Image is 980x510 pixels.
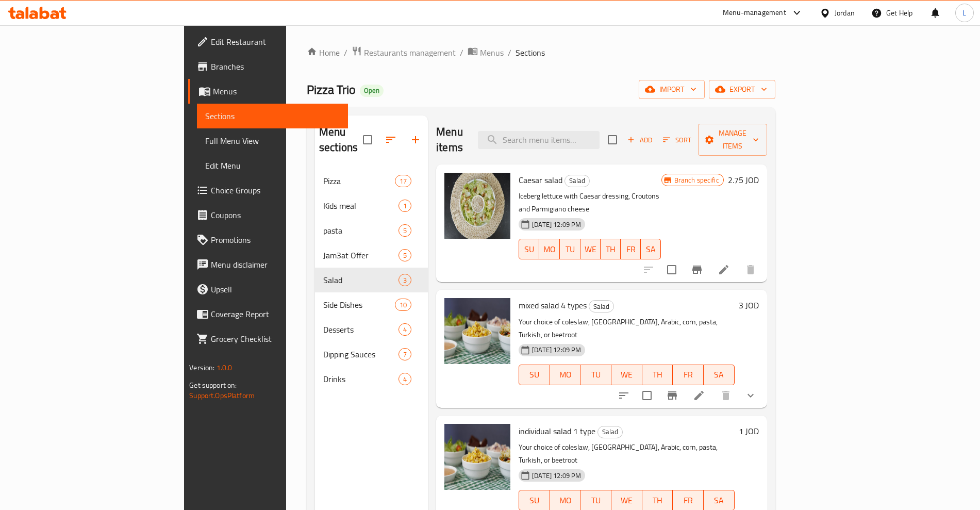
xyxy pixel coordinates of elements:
[188,277,347,302] a: Upsell
[962,7,966,19] span: L
[641,239,661,259] button: SA
[835,7,855,19] div: Jordan
[660,383,685,408] button: Branch-specific-item
[554,367,577,382] span: MO
[211,209,339,221] span: Coupons
[739,298,759,312] h6: 3 JOD
[315,367,428,391] div: Drinks4
[616,367,638,382] span: WE
[323,224,398,237] span: pasta
[543,242,556,257] span: MO
[211,308,339,320] span: Coverage Report
[564,175,590,187] div: Salad
[709,80,775,99] button: export
[395,175,411,187] div: items
[395,299,411,311] div: items
[519,172,562,188] span: Caesar salad
[550,365,581,385] button: MO
[605,242,617,257] span: TH
[197,153,347,178] a: Edit Menu
[738,257,763,282] button: delete
[399,275,411,285] span: 3
[315,164,428,396] nav: Menu sections
[307,46,775,59] nav: breadcrumb
[378,127,403,152] span: Sort sections
[478,131,600,149] input: search
[611,365,642,385] button: WE
[626,134,654,146] span: Add
[589,301,613,312] span: Salad
[616,493,638,508] span: WE
[211,36,339,48] span: Edit Restaurant
[685,257,709,282] button: Branch-specific-item
[744,389,757,402] svg: Show Choices
[357,129,378,151] span: Select all sections
[188,29,347,54] a: Edit Restaurant
[323,249,398,261] span: Jam3at Offer
[554,493,577,508] span: MO
[444,424,510,490] img: individual salad 1 type
[398,224,411,237] div: items
[585,493,607,508] span: TU
[323,274,398,286] div: Salad
[323,373,398,385] span: Drinks
[188,326,347,351] a: Grocery Checklist
[523,242,535,257] span: SU
[315,268,428,292] div: Salad3
[436,124,466,155] h2: Menu items
[693,389,705,402] a: Edit menu item
[673,365,704,385] button: FR
[444,173,510,239] img: Caesar salad
[565,175,589,187] span: Salad
[523,493,546,508] span: SU
[315,243,428,268] div: Jam3at Offer5
[580,365,611,385] button: TU
[708,367,730,382] span: SA
[723,7,786,19] div: Menu-management
[580,239,601,259] button: WE
[639,80,705,99] button: import
[519,239,539,259] button: SU
[323,348,398,360] span: Dipping Sauces
[315,169,428,193] div: Pizza17
[315,292,428,317] div: Side Dishes10
[516,46,545,59] span: Sections
[713,383,738,408] button: delete
[523,367,546,382] span: SU
[661,259,683,281] span: Select to update
[519,298,587,313] span: mixed salad 4 types
[598,426,622,438] span: Salad
[205,110,339,122] span: Sections
[398,249,411,261] div: items
[611,383,636,408] button: sort-choices
[585,242,596,257] span: WE
[188,227,347,252] a: Promotions
[601,239,621,259] button: TH
[670,175,723,185] span: Branch specific
[519,365,550,385] button: SU
[528,471,585,481] span: [DATE] 12:09 PM
[728,173,759,187] h6: 2.75 JOD
[395,300,411,310] span: 10
[188,178,347,203] a: Choice Groups
[364,46,456,59] span: Restaurants management
[528,345,585,355] span: [DATE] 12:09 PM
[623,132,656,148] span: Add item
[315,218,428,243] div: pasta5
[625,242,637,257] span: FR
[323,200,398,212] span: Kids meal
[323,299,395,311] span: Side Dishes
[602,129,623,151] span: Select section
[508,46,511,59] li: /
[646,367,669,382] span: TH
[188,54,347,79] a: Branches
[315,342,428,367] div: Dipping Sauces7
[519,423,595,439] span: individual salad 1 type
[636,385,658,406] span: Select to update
[188,302,347,326] a: Coverage Report
[621,239,641,259] button: FR
[623,132,656,148] button: Add
[360,86,384,95] span: Open
[315,317,428,342] div: Desserts4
